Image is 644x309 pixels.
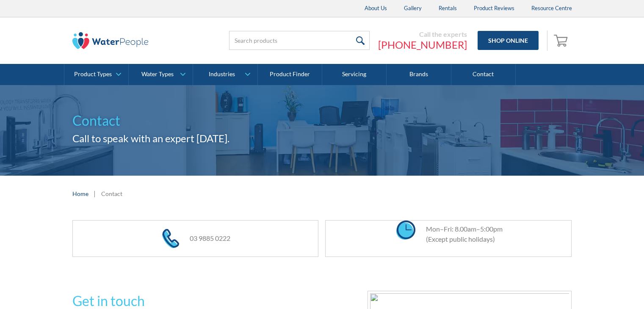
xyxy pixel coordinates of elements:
a: Brands [387,64,451,85]
div: Product Types [74,71,112,78]
a: Home [72,189,88,198]
h2: Call to speak with an expert [DATE]. [72,131,572,146]
a: Industries [193,64,257,85]
div: Industries [209,71,235,78]
input: Search products [229,31,370,50]
a: 03 9885 0222 [190,234,230,242]
img: phone icon [162,229,179,248]
a: Product Finder [258,64,322,85]
div: | [93,188,97,199]
a: Water Types [129,64,193,85]
a: Open empty cart [552,30,572,51]
img: clock icon [396,221,415,240]
div: Contact [101,189,122,198]
img: The Water People [72,32,149,49]
img: shopping cart [554,33,570,47]
a: Servicing [322,64,387,85]
div: Call the experts [378,30,467,39]
a: Shop Online [478,31,539,50]
div: Mon–Fri: 8.00am–5:00pm (Except public holidays) [417,224,503,244]
div: Water Types [141,71,174,78]
a: Contact [451,64,516,85]
h1: Contact [72,110,572,131]
a: Product Types [64,64,128,85]
a: [PHONE_NUMBER] [378,39,467,51]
